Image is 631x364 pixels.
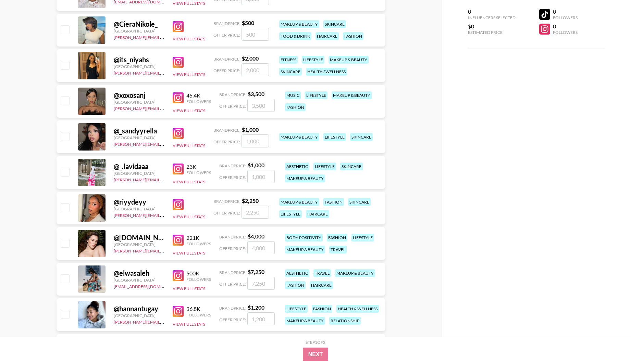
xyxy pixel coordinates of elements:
[315,32,339,40] div: haircare
[285,174,325,182] div: makeup & beauty
[213,199,240,204] span: Brand Price:
[213,32,240,38] span: Offer Price:
[285,269,309,277] div: aesthetic
[114,28,164,34] div: [GEOGRAPHIC_DATA]
[114,211,248,218] a: [PERSON_NAME][EMAIL_ADDRESS][PERSON_NAME][DOMAIN_NAME]
[173,108,205,113] button: View Full Stats
[329,56,369,64] div: makeup & beauty
[186,163,211,170] div: 23K
[114,318,248,325] a: [PERSON_NAME][EMAIL_ADDRESS][PERSON_NAME][DOMAIN_NAME]
[242,63,269,76] input: 2,000
[173,128,184,139] img: Instagram
[247,99,275,112] input: 3,500
[186,305,211,312] div: 36.8K
[468,23,516,30] div: $0
[186,270,211,277] div: 500K
[285,103,306,111] div: fashion
[114,64,164,69] div: [GEOGRAPHIC_DATA]
[247,241,275,254] input: 4,000
[303,348,329,361] button: Next
[114,269,164,277] div: @ elwasaleh
[173,322,205,327] button: View Full Stats
[340,162,363,170] div: skincare
[553,30,578,35] div: Followers
[173,92,184,103] img: Instagram
[279,133,319,141] div: makeup & beauty
[597,330,623,356] iframe: Drift Widget Chat Controller
[186,170,211,175] div: Followers
[313,162,336,170] div: lifestyle
[114,242,164,247] div: [GEOGRAPHIC_DATA]
[173,306,184,317] img: Instagram
[285,246,325,253] div: makeup & beauty
[279,210,302,218] div: lifestyle
[553,15,578,20] div: Followers
[327,234,347,242] div: fashion
[114,55,164,64] div: @ its_niyahs
[247,170,275,183] input: 1,000
[285,317,325,325] div: makeup & beauty
[343,32,363,40] div: fashion
[114,171,164,176] div: [GEOGRAPHIC_DATA]
[279,20,319,28] div: makeup & beauty
[323,20,346,28] div: skincare
[242,28,269,41] input: 500
[173,143,205,148] button: View Full Stats
[468,30,516,35] div: Estimated Price
[173,199,184,210] img: Instagram
[186,234,211,241] div: 221K
[329,246,347,253] div: travel
[173,235,184,246] img: Instagram
[242,126,259,133] strong: $ 1,000
[114,105,248,111] a: [PERSON_NAME][EMAIL_ADDRESS][PERSON_NAME][DOMAIN_NAME]
[186,99,211,104] div: Followers
[351,234,374,242] div: lifestyle
[173,250,205,256] button: View Full Stats
[219,234,246,239] span: Brand Price:
[186,277,211,282] div: Followers
[114,247,248,253] a: [PERSON_NAME][EMAIL_ADDRESS][PERSON_NAME][DOMAIN_NAME]
[335,269,375,277] div: makeup & beauty
[114,34,248,40] a: [PERSON_NAME][EMAIL_ADDRESS][PERSON_NAME][DOMAIN_NAME]
[306,210,329,218] div: haircare
[323,198,344,206] div: fashion
[248,233,264,239] strong: $ 4,000
[219,305,246,311] span: Brand Price:
[242,197,259,204] strong: $ 2,250
[219,282,246,287] span: Offer Price:
[186,241,211,246] div: Followers
[219,104,246,109] span: Offer Price:
[173,36,205,41] button: View Full Stats
[173,164,184,174] img: Instagram
[302,56,324,64] div: lifestyle
[114,304,164,313] div: @ hannantugay
[213,128,240,133] span: Brand Price:
[213,68,240,73] span: Offer Price:
[248,162,264,168] strong: $ 1,000
[247,277,275,290] input: 7,250
[114,20,164,28] div: @ CieraNikole_
[242,206,269,219] input: 2,250
[173,286,205,291] button: View Full Stats
[279,32,311,40] div: food & drink
[310,281,333,289] div: haircare
[279,68,302,76] div: skincare
[186,312,211,317] div: Followers
[186,92,211,99] div: 45.4K
[219,163,246,168] span: Brand Price:
[553,23,578,30] div: 0
[285,91,301,99] div: music
[114,233,164,242] div: @ [DOMAIN_NAME]
[114,91,164,100] div: @ xoxosanj
[242,55,259,62] strong: $ 2,000
[247,312,275,325] input: 1,200
[219,317,246,322] span: Offer Price:
[242,19,254,26] strong: $ 500
[468,15,516,20] div: Influencers Selected
[279,198,319,206] div: makeup & beauty
[279,56,298,64] div: fitness
[242,134,269,147] input: 1,000
[173,21,184,32] img: Instagram
[114,127,164,135] div: @ _sandyyrella
[114,313,164,318] div: [GEOGRAPHIC_DATA]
